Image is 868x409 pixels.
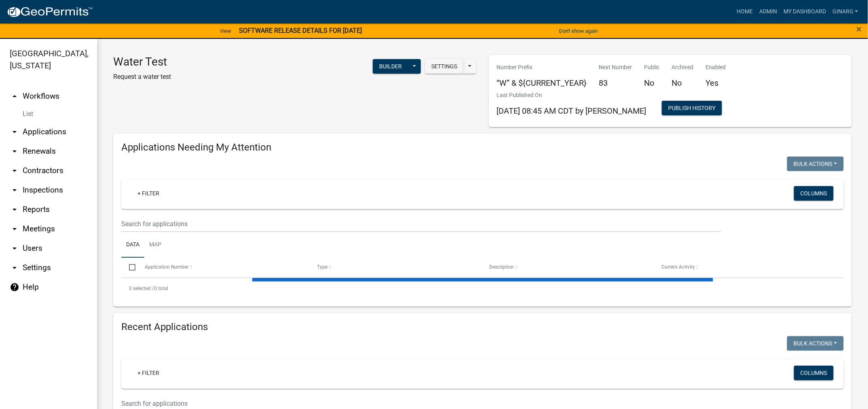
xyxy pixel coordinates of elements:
button: Bulk Actions [787,157,844,171]
a: + Filter [131,186,166,201]
a: Home [733,4,756,19]
button: Builder [373,59,408,74]
p: Public [644,63,660,72]
i: arrow_drop_down [10,244,19,253]
h4: Recent Applications [121,321,844,333]
a: View [217,24,234,38]
h5: 83 [599,78,632,88]
a: Admin [756,4,780,19]
button: Don't show again [556,24,601,38]
a: My Dashboard [780,4,829,19]
datatable-header-cell: Description [482,258,654,277]
a: Map [144,232,166,258]
a: Data [121,232,144,258]
strong: SOFTWARE RELEASE DETAILS FOR [DATE] [239,27,362,34]
span: Application Number [145,264,189,270]
div: 0 total [121,278,844,299]
i: arrow_drop_down [10,263,19,273]
i: arrow_drop_up [10,91,19,101]
span: Description [489,264,514,270]
button: Settings [425,59,464,74]
i: arrow_drop_down [10,205,19,214]
h5: No [644,78,660,88]
h4: Applications Needing My Attention [121,142,844,153]
i: arrow_drop_down [10,146,19,156]
a: ginarg [829,4,862,19]
p: Archived [672,63,694,72]
a: + Filter [131,366,166,380]
button: Close [857,24,862,34]
i: help [10,282,19,292]
span: Current Activity [662,264,695,270]
datatable-header-cell: Type [309,258,482,277]
p: Last Published On [497,91,646,100]
h3: Water Test [113,55,171,69]
p: Enabled [706,63,726,72]
span: [DATE] 08:45 AM CDT by [PERSON_NAME] [497,106,646,116]
p: Request a water test [113,72,171,82]
i: arrow_drop_down [10,224,19,234]
button: Publish History [662,101,722,115]
wm-modal-confirm: Workflow Publish History [662,105,722,112]
i: arrow_drop_down [10,127,19,137]
p: Next Number [599,63,632,72]
span: × [857,23,862,35]
button: Columns [794,186,834,201]
button: Columns [794,366,834,380]
p: Number Prefix [497,63,587,72]
h5: “W” & ${CURRENT_YEAR} [497,78,587,88]
datatable-header-cell: Application Number [137,258,309,277]
i: arrow_drop_down [10,166,19,176]
input: Search for applications [121,216,721,232]
span: 0 selected / [129,286,154,291]
i: arrow_drop_down [10,185,19,195]
datatable-header-cell: Select [121,258,137,277]
button: Bulk Actions [787,336,844,351]
datatable-header-cell: Current Activity [654,258,826,277]
span: Type [317,264,327,270]
h5: Yes [706,78,726,88]
h5: No [672,78,694,88]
